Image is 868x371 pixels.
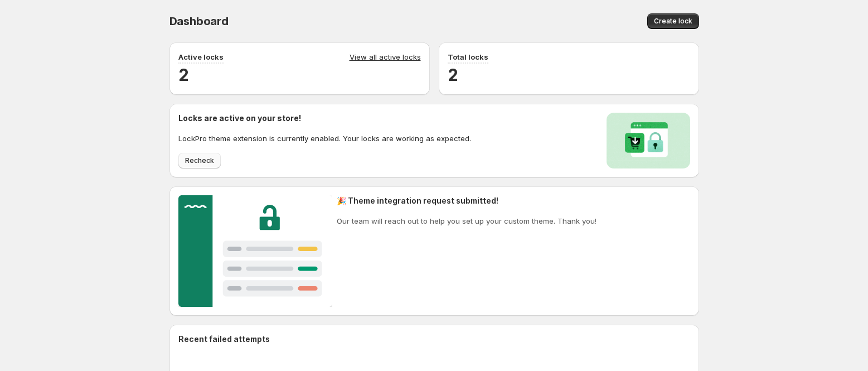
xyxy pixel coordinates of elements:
p: Our team will reach out to help you set up your custom theme. Thank you! [337,215,597,227]
h2: 🎉 Theme integration request submitted! [337,195,597,206]
h2: Locks are active on your store! [178,113,471,124]
h2: 2 [448,64,690,86]
h2: 2 [178,64,421,86]
span: Create lock [654,17,692,26]
img: Customer support [178,195,333,307]
p: Active locks [178,51,224,62]
p: LockPro theme extension is currently enabled. Your locks are working as expected. [178,133,471,144]
span: Dashboard [169,15,229,28]
h2: Recent failed attempts [178,334,270,345]
button: Create lock [647,13,699,29]
span: Recheck [185,156,214,165]
img: Locks activated [607,113,690,168]
a: View all active locks [350,51,421,64]
button: Recheck [178,153,221,168]
p: Total locks [448,51,488,62]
